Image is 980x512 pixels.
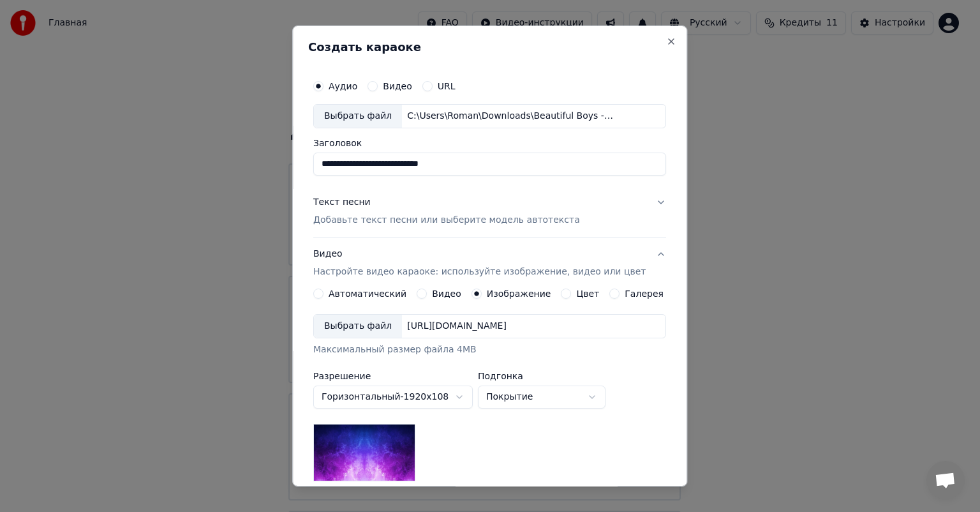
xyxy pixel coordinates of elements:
label: Заголовок [313,139,666,147]
label: Цвет [577,289,600,298]
div: Текст песни [313,196,371,209]
div: Видео [313,248,646,278]
div: C:\Users\Roman\Downloads\Beautiful Boys - Падали звёзды.mp3 [402,110,619,123]
label: URL [438,82,456,91]
label: Аудио [329,82,357,91]
div: Выбрать файл [314,315,402,338]
div: Выбрать файл [314,105,402,128]
button: Текст песниДобавьте текст песни или выберите модель автотекста [313,186,666,237]
label: Галерея [625,289,664,298]
div: [URL][DOMAIN_NAME] [402,320,512,333]
label: Видео [432,289,461,298]
div: Максимальный размер файла 4MB [313,343,666,356]
label: Подгонка [478,372,605,380]
p: Настройте видео караоке: используйте изображение, видео или цвет [313,266,646,278]
p: Добавьте текст песни или выберите модель автотекста [313,214,580,227]
h2: Создать караоке [308,41,671,53]
label: Изображение [487,289,551,298]
button: ВидеоНастройте видео караоке: используйте изображение, видео или цвет [313,237,666,289]
label: Автоматический [329,289,406,298]
label: Разрешение [313,372,473,380]
label: Видео [383,82,412,91]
